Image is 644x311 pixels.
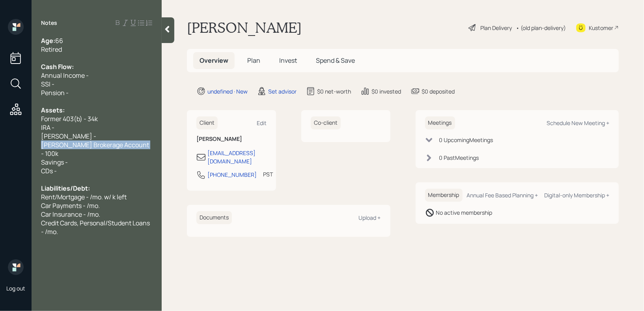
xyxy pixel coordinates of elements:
span: Pension - [41,88,69,97]
div: [PHONE_NUMBER] [207,170,257,179]
span: Retired [41,45,62,54]
span: Credit Cards, Personal/Student Loans - /mo. [41,219,151,236]
div: Kustomer [589,24,613,32]
div: Edit [257,119,267,127]
span: Annual Income - [41,71,89,80]
h6: Co-client [311,116,341,129]
img: retirable_logo.png [8,259,24,275]
span: Spend & Save [316,56,355,65]
div: $0 net-worth [317,87,351,96]
span: [PERSON_NAME] Brokerage Account - 100k [41,141,150,158]
h1: [PERSON_NAME] [187,19,302,36]
span: Cash Flow: [41,62,74,71]
div: No active membership [436,208,493,217]
span: Assets: [41,106,65,114]
div: 0 Past Meeting s [439,154,479,162]
span: Car Insurance - /mo. [41,210,100,219]
div: Upload + [359,214,381,221]
div: $0 invested [371,87,401,96]
span: Plan [247,56,260,65]
span: Age: [41,36,55,45]
span: Former 403(b) - 34k [41,114,98,123]
span: Invest [279,56,297,65]
label: Notes [41,19,57,27]
span: CDs - [41,167,57,175]
div: Annual Fee Based Planning + [467,191,538,199]
div: Plan Delivery [480,24,512,32]
span: [PERSON_NAME] - [41,132,96,141]
div: [EMAIL_ADDRESS][DOMAIN_NAME] [207,149,267,165]
div: • (old plan-delivery) [516,24,566,32]
span: Liabilities/Debt: [41,184,90,193]
div: Set advisor [268,87,297,96]
h6: Membership [425,189,463,202]
span: Savings - [41,158,68,167]
span: SSI - [41,80,54,88]
span: Overview [200,56,228,65]
span: IRA - [41,123,54,132]
h6: Documents [196,211,232,224]
div: $0 deposited [422,87,455,96]
div: Digital-only Membership + [544,191,609,199]
span: Rent/Mortgage - /mo. w/ k left [41,193,127,201]
div: undefined · New [207,87,248,96]
span: Car Payments - /mo. [41,201,100,210]
h6: Client [196,116,218,129]
span: 66 [55,36,63,45]
div: PST [263,170,273,178]
h6: Meetings [425,116,455,129]
h6: [PERSON_NAME] [196,136,267,142]
div: Log out [6,285,25,292]
div: Schedule New Meeting + [547,119,609,127]
div: 0 Upcoming Meeting s [439,136,493,144]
